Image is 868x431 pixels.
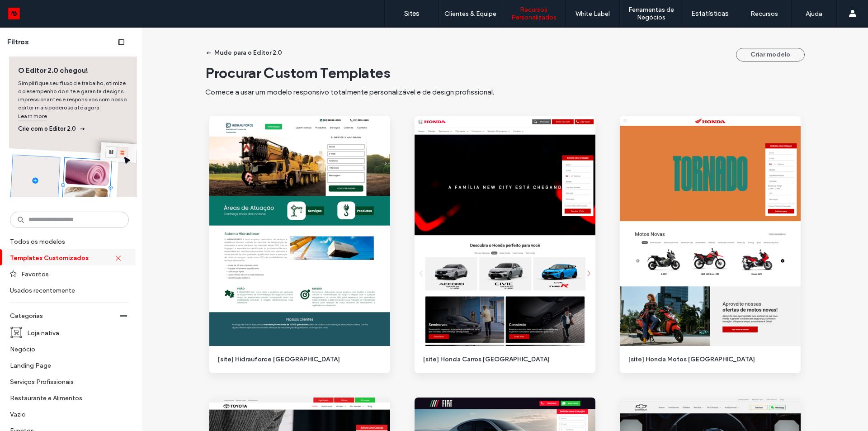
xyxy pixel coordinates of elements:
label: Landing Page [10,357,121,373]
label: Usados recentemente [10,282,121,298]
span: Filtros [7,37,29,47]
button: Criar modelo [736,48,805,62]
label: Loja nativa [27,325,121,341]
a: Learn more [18,112,47,121]
label: Ferramentas de Negócios [620,6,683,21]
label: Negócio [10,341,121,357]
label: Todos os modelos [10,233,127,249]
label: Sites [404,9,420,18]
label: Ajuda [806,10,822,18]
span: Simplifique seu fluxo de trabalho, otimize o desempenho do site e garanta designs impressionantes... [18,79,128,121]
label: Clientes & Equipe [444,10,496,18]
label: Recursos [750,10,778,18]
label: Serviços Profissionais [10,374,121,389]
span: Procurar Custom Templates [205,64,391,81]
img: i_cart_boxed [10,326,23,339]
label: Restaurante e Alimentos [10,390,121,406]
span: Comece a usar um modelo responsivo totalmente personalizável e de design profissional. [205,88,494,96]
label: White Label [576,10,610,18]
button: Mude para o Editor 2.0 [198,46,290,60]
label: Recursos Personalizados [502,6,565,21]
label: Vazio [10,406,121,422]
span: Crie com o Editor 2.0 [18,124,128,133]
span: O Editor 2.0 chegou! [18,66,128,76]
label: Estatísticas [691,9,729,18]
label: Templates Customizados [10,250,115,265]
label: Favoritos [21,266,121,282]
label: Categorias [10,308,120,324]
